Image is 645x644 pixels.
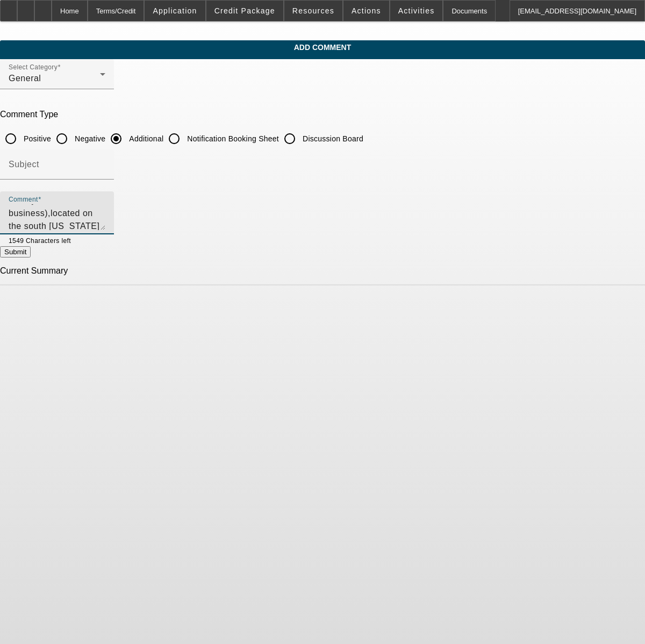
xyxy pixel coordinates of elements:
[153,6,197,15] span: Application
[398,6,435,15] span: Activities
[9,74,41,83] span: General
[185,133,279,144] label: Notification Booking Sheet
[352,6,381,15] span: Actions
[8,43,637,52] span: Add Comment
[206,1,283,21] button: Credit Package
[73,133,105,144] label: Negative
[390,1,443,21] button: Activities
[21,133,51,144] label: Positive
[9,160,39,169] mat-label: Subject
[300,133,363,144] label: Discussion Board
[292,6,334,15] span: Resources
[9,64,58,71] mat-label: Select Category
[214,6,275,15] span: Credit Package
[145,1,205,21] button: Application
[9,234,71,246] mat-hint: 1549 Characters left
[127,133,163,144] label: Additional
[9,196,38,203] mat-label: Comment
[284,1,342,21] button: Resources
[343,1,389,21] button: Actions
